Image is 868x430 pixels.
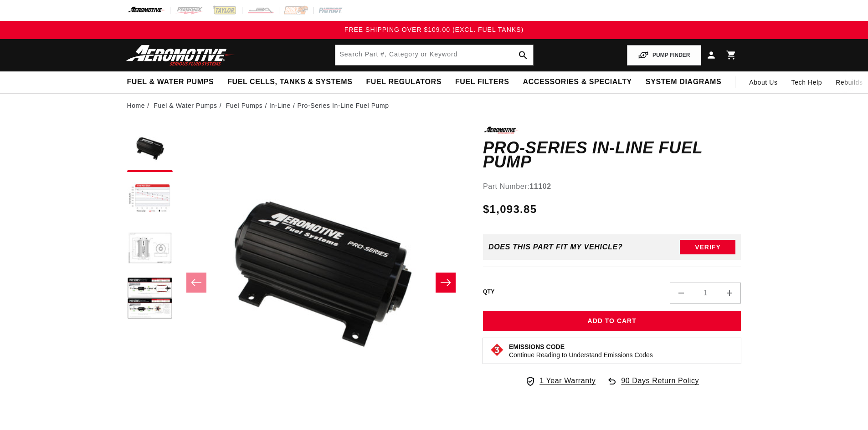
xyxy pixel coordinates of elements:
[227,77,352,87] span: Fuel Cells, Tanks & Systems
[335,45,533,65] input: Search by Part Number, Category or Keyword
[448,71,516,93] summary: Fuel Filters
[836,77,863,87] span: Rebuilds
[539,375,596,387] span: 1 Year Warranty
[123,45,237,66] img: Aeromotive
[791,77,822,87] span: Tech Help
[525,375,596,387] a: 1 Year Warranty
[621,375,699,396] span: 90 Days Return Policy
[127,177,173,222] button: Load image 2 in gallery view
[436,273,456,293] button: Slide right
[513,45,533,65] button: search button
[269,101,298,111] li: In-Line
[483,141,741,169] h1: Pro-Series In-Line Fuel Pump
[366,77,441,87] span: Fuel Regulators
[154,101,217,111] a: Fuel & Water Pumps
[529,182,551,190] strong: 11102
[516,71,639,93] summary: Accessories & Specialty
[221,71,359,93] summary: Fuel Cells, Tanks & Systems
[606,375,699,396] a: 90 Days Return Policy
[127,101,741,111] nav: breadcrumbs
[490,343,504,357] img: Emissions code
[127,277,173,322] button: Load image 4 in gallery view
[785,71,829,93] summary: Tech Help
[646,77,721,87] span: System Diagrams
[680,240,735,254] button: Verify
[488,243,623,251] div: Does This part fit My vehicle?
[749,79,777,86] span: About Us
[127,227,173,272] button: Load image 3 in gallery view
[455,77,509,87] span: Fuel Filters
[523,77,632,87] span: Accessories & Specialty
[226,101,263,111] a: Fuel Pumps
[483,201,537,218] span: $1,093.85
[483,181,741,192] div: Part Number:
[297,101,389,111] li: Pro-Series In-Line Fuel Pump
[127,126,173,172] button: Load image 1 in gallery view
[509,343,653,359] button: Emissions CodeContinue Reading to Understand Emissions Codes
[127,77,214,87] span: Fuel & Water Pumps
[483,311,741,331] button: Add to Cart
[359,71,448,93] summary: Fuel Regulators
[483,288,495,296] label: QTY
[186,273,206,293] button: Slide left
[509,343,565,350] strong: Emissions Code
[509,351,653,359] p: Continue Reading to Understand Emissions Codes
[120,71,221,93] summary: Fuel & Water Pumps
[627,45,701,66] button: PUMP FINDER
[742,71,784,93] a: About Us
[344,26,524,33] span: FREE SHIPPING OVER $109.00 (EXCL. FUEL TANKS)
[639,71,728,93] summary: System Diagrams
[127,101,145,111] a: Home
